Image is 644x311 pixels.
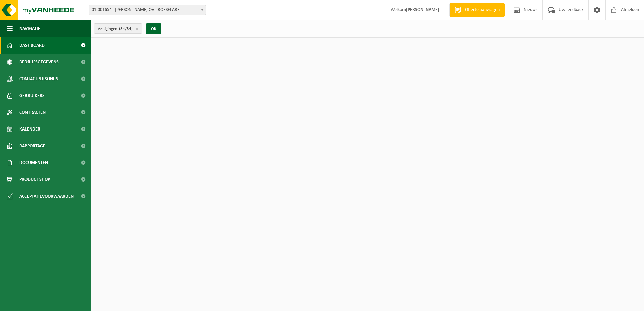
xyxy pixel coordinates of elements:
[19,37,45,54] span: Dashboard
[19,70,58,87] span: Contactpersonen
[146,23,161,34] button: OK
[119,27,133,31] count: (34/34)
[19,171,50,188] span: Product Shop
[19,104,46,121] span: Contracten
[19,54,59,70] span: Bedrijfsgegevens
[19,121,40,138] span: Kalender
[94,23,142,34] button: Vestigingen(34/34)
[98,24,133,34] span: Vestigingen
[19,138,45,154] span: Rapportage
[406,7,439,12] strong: [PERSON_NAME]
[19,188,74,205] span: Acceptatievoorwaarden
[19,87,45,104] span: Gebruikers
[19,154,48,171] span: Documenten
[89,5,206,15] span: 01-001654 - MIROM ROESELARE OV - ROESELARE
[463,7,501,13] span: Offerte aanvragen
[89,5,206,15] span: 01-001654 - MIROM ROESELARE OV - ROESELARE
[449,3,505,17] a: Offerte aanvragen
[19,20,40,37] span: Navigatie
